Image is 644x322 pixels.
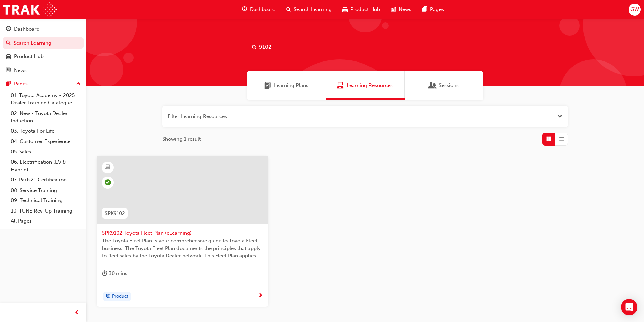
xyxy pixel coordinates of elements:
a: Learning ResourcesLearning Resources [326,71,405,100]
a: 07. Parts21 Certification [8,175,84,185]
a: SessionsSessions [405,71,483,100]
span: news-icon [391,5,396,14]
a: guage-iconDashboard [237,3,281,17]
a: Learning PlansLearning Plans [247,71,326,100]
a: Product Hub [3,50,84,63]
span: Search Learning [294,6,332,14]
span: pages-icon [422,5,427,14]
span: target-icon [106,292,111,301]
span: news-icon [6,68,11,74]
a: search-iconSearch Learning [281,3,337,17]
span: News [399,6,411,14]
span: Showing 1 result [162,135,201,143]
a: 04. Customer Experience [8,136,84,147]
span: guage-icon [242,5,247,14]
span: learningRecordVerb_COMPLETE-icon [105,179,111,185]
a: news-iconNews [385,3,417,17]
a: 05. Sales [8,147,84,157]
a: 08. Service Training [8,185,84,196]
input: Search... [247,41,483,53]
img: Trak [3,2,57,17]
span: Learning Plans [274,82,308,90]
a: 10. TUNE Rev-Up Training [8,206,84,216]
span: Grid [546,135,551,143]
a: 01. Toyota Academy - 2025 Dealer Training Catalogue [8,90,84,108]
button: DashboardSearch LearningProduct HubNews [3,22,84,78]
span: Pages [430,6,444,14]
span: Product Hub [350,6,380,14]
button: Open the filter [557,113,563,120]
span: Dashboard [250,6,276,14]
button: GW [629,4,641,16]
a: 06. Electrification (EV & Hybrid) [8,157,84,175]
span: guage-icon [6,26,11,32]
div: News [14,67,27,74]
a: News [3,64,84,77]
a: car-iconProduct Hub [337,3,385,17]
span: List [559,135,564,143]
div: Pages [14,80,28,88]
span: Sessions [439,82,459,90]
a: 09. Technical Training [8,195,84,206]
span: Learning Resources [347,82,393,90]
div: Product Hub [14,53,44,60]
div: Dashboard [14,25,40,33]
span: SPK9102 [105,209,125,217]
span: Learning Plans [264,82,271,90]
a: Search Learning [3,37,84,49]
span: car-icon [342,5,348,14]
a: Dashboard [3,23,84,35]
span: search-icon [286,5,291,14]
span: The Toyota Fleet Plan is your comprehensive guide to Toyota Fleet business. The Toyota Fleet Plan... [102,237,263,260]
span: SPK9102 Toyota Fleet Plan (eLearning) [102,229,263,237]
a: All Pages [8,216,84,226]
span: pages-icon [6,81,11,87]
button: Pages [3,78,84,90]
span: search-icon [6,40,11,46]
a: SPK9102SPK9102 Toyota Fleet Plan (eLearning)The Toyota Fleet Plan is your comprehensive guide to ... [97,156,268,307]
span: next-icon [258,293,263,299]
span: learningResourceType_ELEARNING-icon [105,163,110,172]
span: up-icon [76,80,81,89]
span: car-icon [6,54,11,60]
span: prev-icon [74,308,79,317]
span: Learning Resources [337,82,344,90]
span: GW [630,6,639,14]
a: pages-iconPages [417,3,449,17]
div: Open Intercom Messenger [621,299,637,315]
a: 03. Toyota For Life [8,126,84,137]
span: Sessions [429,82,436,90]
span: Search [252,43,257,51]
a: 02. New - Toyota Dealer Induction [8,108,84,126]
span: duration-icon [102,269,107,278]
div: 30 mins [102,269,127,278]
span: Product [112,293,128,300]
